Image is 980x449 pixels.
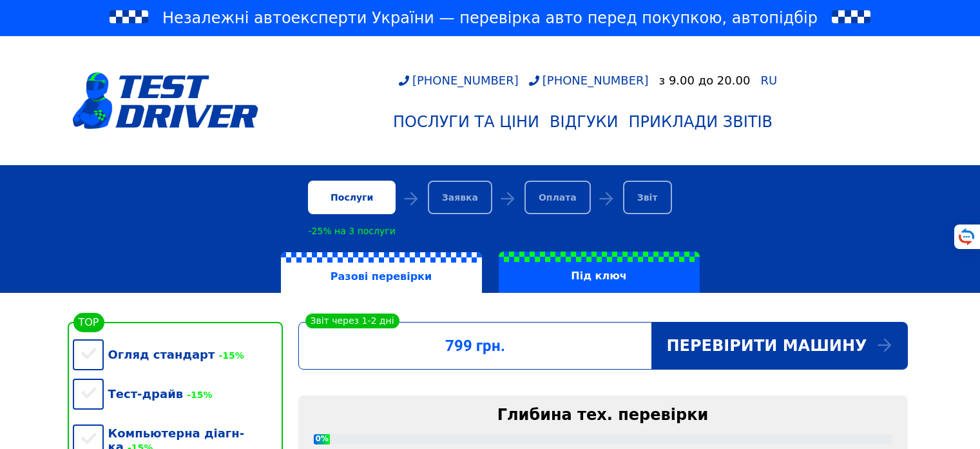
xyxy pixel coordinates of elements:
[314,406,892,424] div: Глибина тех. перевірки
[73,335,283,374] div: Огляд стандарт
[73,41,258,160] a: logotype@3x
[524,181,591,214] div: Оплата
[760,75,777,86] a: RU
[623,181,672,214] div: Звіт
[624,108,778,136] a: Приклади звітів
[651,323,907,369] div: Перевірити машину
[629,113,773,131] div: Приклади звітів
[428,181,492,214] div: Заявка
[659,74,751,87] div: з 9.00 до 20.00
[499,252,700,293] label: Під ключ
[308,181,395,214] div: Послуги
[550,113,619,131] div: Відгуки
[314,434,330,444] div: 0%
[399,74,519,87] a: [PHONE_NUMBER]
[544,108,624,136] a: Відгуки
[215,350,244,361] span: -15%
[281,252,482,294] label: Разові перевірки
[183,390,212,400] span: -15%
[308,226,395,236] div: -25% на 3 послуги
[529,74,649,87] a: [PHONE_NUMBER]
[393,113,539,131] div: Послуги та Ціни
[388,108,544,136] a: Послуги та Ціни
[162,8,818,28] span: Незалежні автоексперти України — перевірка авто перед покупкою, автопідбір
[73,72,258,129] img: logotype@3x
[490,252,708,293] a: Під ключ
[299,337,651,355] div: 799 грн.
[73,374,283,414] div: Тест-драйв
[760,74,777,87] span: RU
